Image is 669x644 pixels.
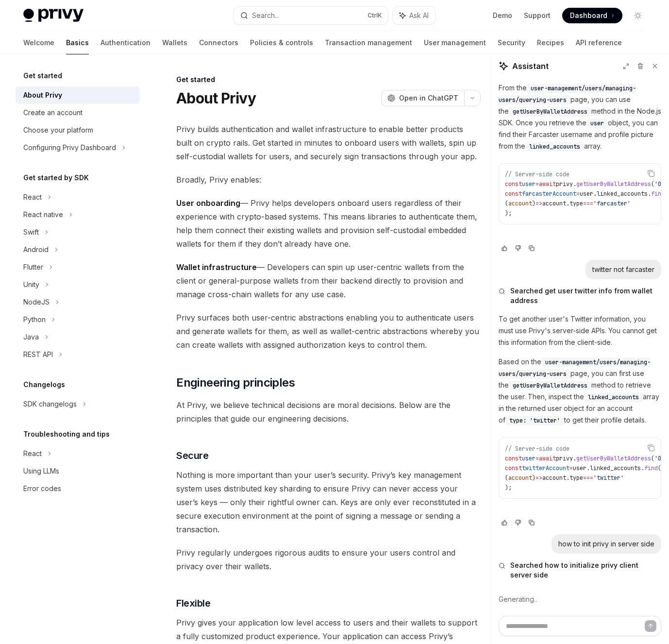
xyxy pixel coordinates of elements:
span: linked_accounts [588,393,639,401]
span: Privy surfaces both user-centric abstractions enabling you to authenticate users and generate wal... [176,311,481,352]
span: twitterAccount [522,464,569,472]
span: await [539,180,556,188]
div: Unity [23,279,39,290]
span: Searched get user twitter info from wallet address [510,286,661,305]
h5: Get started [23,70,62,82]
span: . [566,200,569,207]
span: getUserByWalletAddress [513,108,587,116]
button: Searched how to initialize privy client server side [499,560,661,580]
h1: About Privy [176,89,256,107]
span: — Privy helps developers onboard users regardless of their experience with crypto-based systems. ... [176,196,481,251]
span: user [590,119,604,127]
span: type [569,200,583,207]
button: Copy the contents from the code block [645,167,657,180]
div: Create an account [23,107,83,119]
a: Recipes [537,31,564,54]
p: From the page, you can use the method in the Node.js SDK. Once you retrieve the object, you can f... [499,82,661,152]
span: ( [505,474,508,482]
span: getUserByWalletAddress [576,180,651,188]
span: linked_accounts [590,464,641,472]
a: API reference [576,31,622,54]
div: Flutter [23,261,43,273]
span: = [576,190,580,198]
a: Support [524,11,551,20]
p: To get another user's Twitter information, you must use Privy's server-side APIs. You cannot get ... [499,313,661,348]
span: Flexible [176,596,210,610]
span: ); [505,484,512,491]
div: Choose your platform [23,124,93,136]
div: Configuring Privy Dashboard [23,142,116,153]
strong: Wallet infrastructure [176,262,257,272]
span: await [539,455,556,462]
span: ( [651,455,654,462]
span: — Developers can spin up user-centric wallets from the client or general-purpose wallets from the... [176,260,481,301]
span: account [508,200,532,207]
span: === [583,474,593,482]
span: Ask AI [409,11,429,20]
span: . [593,190,597,198]
a: User management [424,31,486,54]
div: SDK changelogs [23,398,77,410]
span: = [535,180,539,188]
button: Copy the contents from the code block [645,441,657,454]
span: user [580,190,593,198]
span: ( [658,464,661,472]
a: Error codes [16,480,140,497]
span: ) [532,474,535,482]
span: 'twitter' [593,474,624,482]
span: // Server-side code [505,170,569,178]
span: Assistant [512,60,549,72]
span: const [505,455,522,462]
div: Java [23,331,39,343]
a: Create an account [16,104,140,121]
span: const [505,180,522,188]
h5: Changelogs [23,379,65,390]
span: . [648,190,651,198]
div: Error codes [23,483,61,494]
span: => [535,200,542,207]
span: Secure [176,449,208,462]
strong: User onboarding [176,198,240,208]
a: Policies & controls [250,31,313,54]
h5: Get started by SDK [23,172,89,184]
button: Open in ChatGPT [381,90,464,106]
span: . [573,180,576,188]
span: const [505,190,522,198]
div: About Privy [23,89,62,101]
div: how to init privy in server side [558,539,654,549]
span: Privy regularly undergoes rigorous audits to ensure your users control and privacy over their wal... [176,546,481,573]
span: user [573,464,586,472]
span: Ctrl K [368,12,382,19]
h5: Troubleshooting and tips [23,428,110,440]
div: Generating.. [499,587,661,612]
a: Basics [66,31,89,54]
span: user-management/users/managing-users/querying-users [499,358,651,378]
a: Authentication [100,31,151,54]
span: 'farcaster' [593,200,631,207]
span: ( [651,180,654,188]
span: type [569,474,583,482]
a: Dashboard [562,8,622,23]
div: Python [23,314,46,325]
span: user [522,180,535,188]
a: Choose your platform [16,121,140,139]
span: linked_accounts [597,190,648,198]
span: Engineering principles [176,375,295,390]
div: React native [23,209,63,220]
span: account [508,474,532,482]
a: Wallets [162,31,187,54]
span: . [641,464,644,472]
a: Welcome [23,31,54,54]
span: find [644,464,658,472]
a: Transaction management [325,31,412,54]
span: type: 'twitter' [509,417,560,424]
span: privy [556,455,573,462]
span: = [535,455,539,462]
span: = [569,464,573,472]
span: // Server-side code [505,445,569,453]
div: Get started [176,75,481,85]
button: Ask AI [393,7,435,24]
span: ) [532,200,535,207]
span: linked_accounts [529,143,580,151]
span: account [542,200,566,207]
